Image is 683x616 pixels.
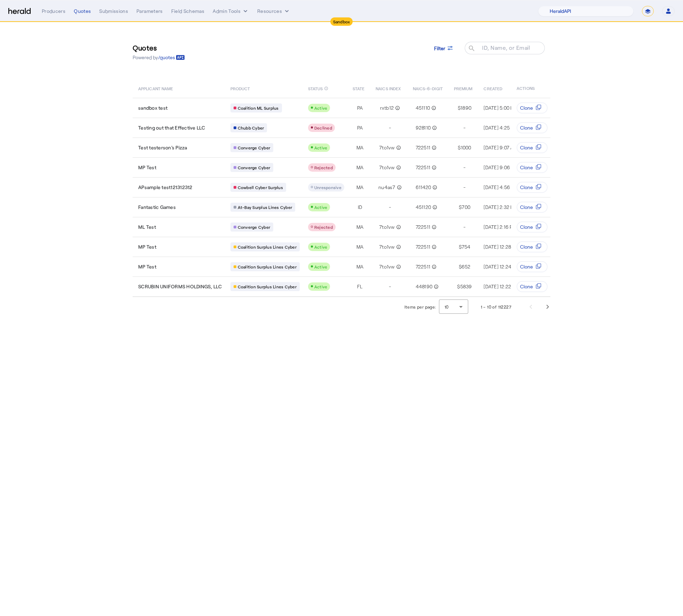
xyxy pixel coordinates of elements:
[158,54,185,61] a: /quotes
[416,204,431,211] span: 451120
[517,182,548,193] button: Clone
[379,144,395,151] span: 7to1vw
[520,263,533,270] span: Clone
[238,204,292,210] span: At-Bay Surplus Lines Cyber
[314,185,341,190] span: Unresponsive
[416,263,431,270] span: 722511
[431,204,437,211] mat-icon: info_outline
[314,125,332,130] span: Declined
[330,17,353,26] div: Sandbox
[405,303,436,310] div: Items per page:
[257,8,290,15] button: Resources dropdown menu
[356,243,364,250] span: MA
[484,164,518,170] span: [DATE] 9:06 AM
[379,263,395,270] span: 7to1vw
[356,144,364,151] span: MA
[395,224,401,231] mat-icon: info_outline
[416,144,431,151] span: 722511
[462,263,471,270] span: 652
[481,303,511,310] div: 1 – 10 of 112227
[416,184,431,191] span: 611420
[517,162,548,173] button: Clone
[520,184,533,191] span: Clone
[520,243,533,250] span: Clone
[357,104,363,111] span: PA
[431,184,437,191] mat-icon: info_outline
[484,204,517,210] span: [DATE] 2:32 PM
[138,144,187,151] span: Test testerson's Pizza
[517,261,548,272] button: Clone
[431,124,437,131] mat-icon: info_outline
[520,144,533,151] span: Clone
[457,283,460,290] span: $
[484,264,519,270] span: [DATE] 12:24 PM
[517,202,548,213] button: Clone
[416,283,433,290] span: 448190
[458,104,461,111] span: $
[314,225,333,229] span: Rejected
[324,85,328,92] mat-icon: info_outline
[459,204,462,211] span: $
[395,263,401,270] mat-icon: info_outline
[314,165,333,170] span: Rejected
[430,243,437,250] mat-icon: info_outline
[138,204,176,211] span: Fantastic Games
[138,104,167,111] span: sandbox test
[138,263,156,270] span: MP Test
[484,224,517,230] span: [DATE] 2:16 PM
[238,284,297,289] span: Coalition Surplus Lines Cyber
[429,42,459,54] button: Filter
[459,243,462,250] span: $
[379,224,395,231] span: 7to1vw
[238,224,270,230] span: Converge Cyber
[356,224,364,231] span: MA
[463,164,465,171] span: -
[308,85,323,92] span: STATUS
[465,45,477,53] mat-icon: search
[517,142,548,153] button: Clone
[358,204,362,211] span: ID
[378,184,395,191] span: nu4as7
[484,184,518,190] span: [DATE] 4:56 PM
[520,283,533,290] span: Clone
[379,243,395,250] span: 7to1vw
[430,144,437,151] mat-icon: info_outline
[458,144,461,151] span: $
[520,124,533,131] span: Clone
[484,105,517,111] span: [DATE] 5:00 PM
[434,45,445,52] span: Filter
[416,124,431,131] span: 928110
[357,124,363,131] span: PA
[520,204,533,211] span: Clone
[314,205,328,210] span: Active
[517,281,548,292] button: Clone
[395,184,402,191] mat-icon: info_outline
[238,264,297,270] span: Coalition Surplus Lines Cyber
[484,283,519,289] span: [DATE] 12:22 PM
[484,125,518,131] span: [DATE] 4:25 PM
[520,164,533,171] span: Clone
[389,283,391,290] span: -
[463,224,465,231] span: -
[463,124,465,131] span: -
[171,8,205,15] div: Field Schemas
[511,78,551,98] th: ACTIONS
[416,224,431,231] span: 722511
[238,244,297,250] span: Coalition Surplus Lines Cyber
[389,124,391,131] span: -
[462,243,470,250] span: 754
[463,184,465,191] span: -
[416,164,431,171] span: 722511
[379,164,395,171] span: 7to1vw
[430,263,437,270] mat-icon: info_outline
[376,85,401,92] span: NAICS INDEX
[395,144,401,151] mat-icon: info_outline
[357,283,363,290] span: FL
[314,244,328,249] span: Active
[74,8,91,15] div: Quotes
[138,184,193,191] span: APsample test121312312
[230,85,250,92] span: PRODUCT
[430,104,436,111] mat-icon: info_outline
[395,243,401,250] mat-icon: info_outline
[413,85,443,92] span: NAICS-6-DIGIT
